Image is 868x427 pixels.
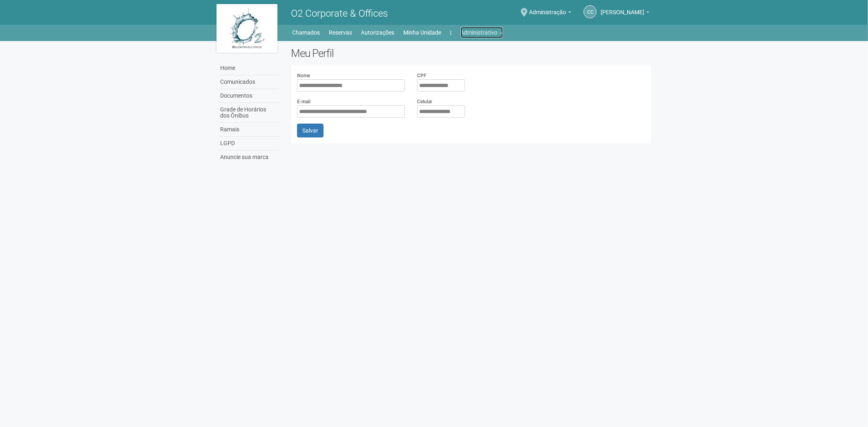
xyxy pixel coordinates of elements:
a: Administração [529,10,571,17]
a: [PERSON_NAME] [601,10,649,17]
a: Autorizações [361,27,395,38]
a: Ramais [219,123,279,137]
span: Camila Catarina Lima [601,1,644,15]
a: Documentos [219,89,279,103]
a: Chamados [293,27,320,38]
a: Administrativo [461,27,503,38]
label: Nome [297,72,310,79]
img: logo.jpg [216,4,278,53]
a: LGPD [219,137,279,150]
a: Minha Unidade [404,27,442,38]
a: Anuncie sua marca [219,150,279,164]
a: Comunicados [219,75,279,89]
label: E-mail [297,98,310,105]
a: Reservas [329,27,352,38]
a: CC [584,5,597,18]
h2: Meu Perfil [291,47,652,59]
a: Home [219,61,279,75]
label: Celular [417,98,432,105]
label: CPF [417,72,426,79]
button: Salvar [297,124,324,137]
span: O2 Corporate & Offices [291,8,388,19]
a: | [450,27,452,38]
span: Administração [529,1,566,15]
a: Grade de Horários dos Ônibus [219,103,279,123]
